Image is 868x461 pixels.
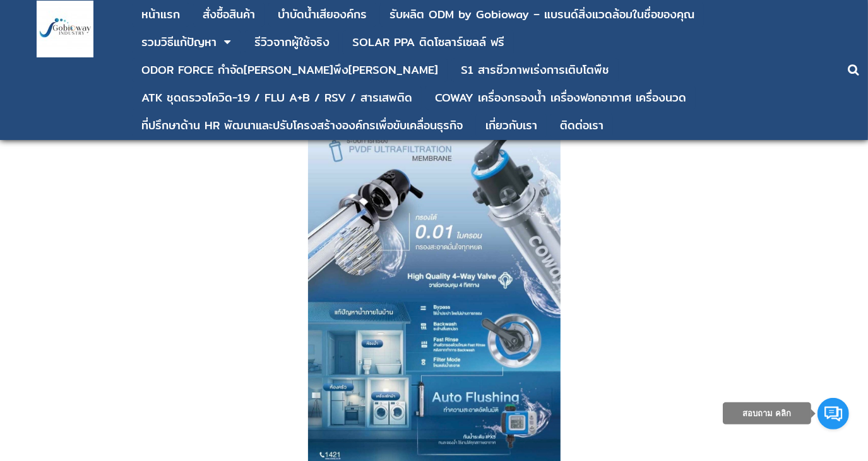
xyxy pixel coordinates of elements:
[141,114,463,137] a: ที่ปรึกษาด้าน HR พัฒนาและปรับโครงสร้างองค์กรเพื่อขับเคลื่อนธุรกิจ
[560,114,603,137] a: ติดต่อเรา
[389,3,694,26] a: รับผลิต ODM by Gobioway – แบรนด์สิ่งแวดล้อมในชื่อของคุณ
[278,3,367,26] a: บําบัดน้ำเสียองค์กร
[485,120,537,131] div: เกี่ยวกับเรา
[435,86,686,110] a: COWAY เครื่องกรองน้ำ เครื่องฟอกอากาศ เครื่องนวด
[278,9,367,20] div: บําบัดน้ำเสียองค์กร
[352,37,504,48] div: SOLAR PPA ติดโซลาร์เซลล์ ฟรี
[141,92,412,103] div: ATK ชุดตรวจโควิด-19 / FLU A+B / RSV / สารเสพติด
[141,86,412,110] a: ATK ชุดตรวจโควิด-19 / FLU A+B / RSV / สารเสพติด
[37,1,93,57] img: large-1644130236041.jpg
[254,30,330,54] a: รีวิวจากผู้ใช้จริง
[254,37,330,48] div: รีวิวจากผู้ใช้จริง
[435,92,686,103] div: COWAY เครื่องกรองน้ำ เครื่องฟอกอากาศ เครื่องนวด
[203,9,255,20] div: สั่งซื้อสินค้า
[141,58,438,82] a: ODOR FORCE กำจัด[PERSON_NAME]พึง[PERSON_NAME]
[560,120,603,131] div: ติดต่อเรา
[389,9,694,20] div: รับผลิต ODM by Gobioway – แบรนด์สิ่งแวดล้อมในชื่อของคุณ
[461,64,609,76] div: S1 สารชีวภาพเร่งการเติบโตพืช
[141,3,180,26] a: หน้าแรก
[141,9,180,20] div: หน้าแรก
[743,409,792,418] span: สอบถาม คลิก
[141,120,463,131] div: ที่ปรึกษาด้าน HR พัฒนาและปรับโครงสร้างองค์กรเพื่อขับเคลื่อนธุรกิจ
[461,58,609,82] a: S1 สารชีวภาพเร่งการเติบโตพืช
[141,64,438,76] div: ODOR FORCE กำจัด[PERSON_NAME]พึง[PERSON_NAME]
[203,3,255,26] a: สั่งซื้อสินค้า
[141,30,217,54] a: รวมวิธีแก้ปัญหา
[141,37,217,48] div: รวมวิธีแก้ปัญหา
[352,30,504,54] a: SOLAR PPA ติดโซลาร์เซลล์ ฟรี
[485,114,537,137] a: เกี่ยวกับเรา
